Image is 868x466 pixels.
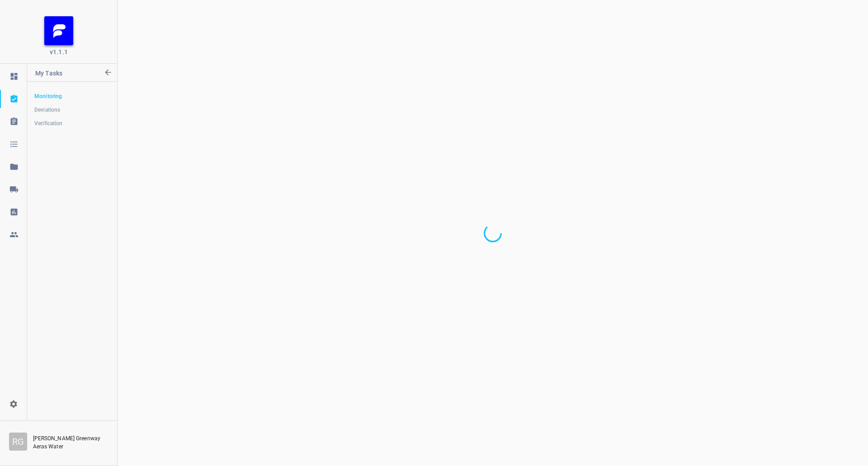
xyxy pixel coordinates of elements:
[35,64,103,85] p: My Tasks
[34,119,109,128] span: Verification
[33,434,108,442] p: [PERSON_NAME] Greenway
[27,87,117,105] a: Monitoring
[50,47,68,56] span: v1.1.1
[34,105,109,114] span: Deviations
[9,433,27,451] div: R G
[33,442,105,451] p: Aeras Water
[27,101,117,119] a: Deviations
[44,16,73,45] img: FB_Logo_Reversed_RGB_Icon.895fbf61.png
[34,92,109,101] span: Monitoring
[27,114,117,132] a: Verification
